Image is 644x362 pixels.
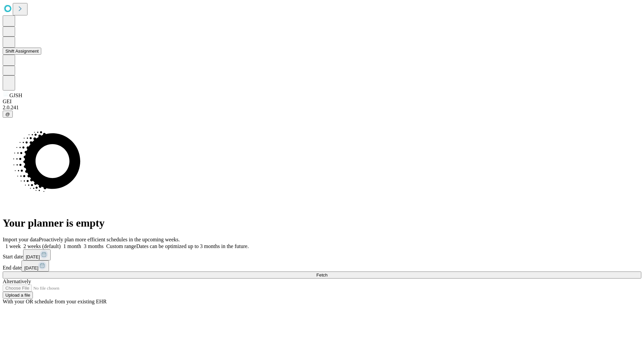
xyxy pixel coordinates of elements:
[3,292,33,299] button: Upload a file
[84,243,104,249] span: 3 months
[316,273,327,278] span: Fetch
[3,271,641,279] button: Fetch
[3,105,641,111] div: 2.0.241
[3,48,41,55] button: Shift Assignment
[3,299,107,304] span: With your OR schedule from your existing EHR
[3,237,39,242] span: Import your data
[23,243,61,249] span: 2 weeks (default)
[24,265,38,270] span: [DATE]
[3,217,641,229] h1: Your planner is empty
[3,249,641,260] div: Start date
[106,243,136,249] span: Custom range
[63,243,81,249] span: 1 month
[5,112,10,117] span: @
[3,279,31,284] span: Alternatively
[3,111,13,118] button: @
[39,237,180,242] span: Proactively plan more efficient schedules in the upcoming weeks.
[136,243,249,249] span: Dates can be optimized up to 3 months in the future.
[3,99,641,105] div: GEI
[21,260,49,271] button: [DATE]
[26,254,40,259] span: [DATE]
[5,243,21,249] span: 1 week
[9,93,22,98] span: GJSH
[3,260,641,271] div: End date
[23,249,51,260] button: [DATE]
